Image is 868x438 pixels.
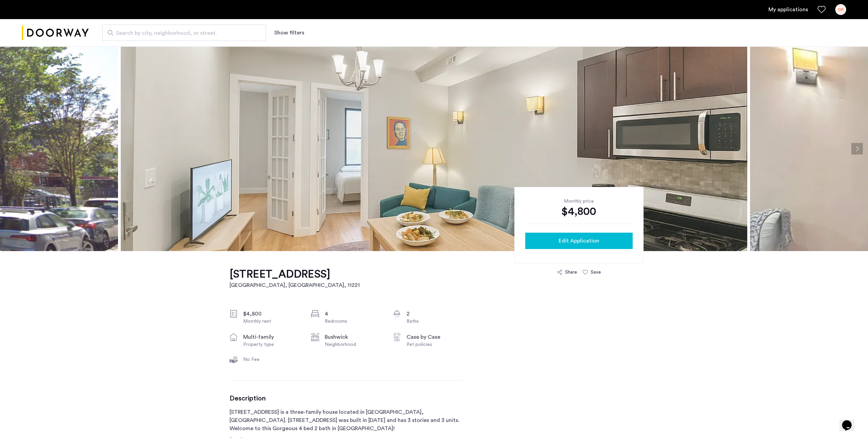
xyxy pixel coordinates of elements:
[325,341,382,348] div: Neighborhood
[407,310,464,318] div: 2
[243,356,300,363] div: No Fee
[325,318,382,325] div: Bedrooms
[243,310,300,318] div: $4,800
[851,143,863,155] button: Next apartment
[116,29,247,37] span: Search by city, neighborhood, or street.
[230,408,464,433] p: [STREET_ADDRESS] is a three-family house located in [GEOGRAPHIC_DATA], [GEOGRAPHIC_DATA]. [STREET...
[243,318,300,325] div: Monthly rent
[565,269,577,276] div: Share
[22,20,89,46] a: Cazamio logo
[407,333,464,341] div: Case by Case
[325,310,382,318] div: 4
[230,394,464,403] h3: Description
[407,341,464,348] div: Pet policies
[230,267,360,289] a: [STREET_ADDRESS][GEOGRAPHIC_DATA], [GEOGRAPHIC_DATA], 11221
[243,341,300,348] div: Property type
[407,318,464,325] div: Baths
[835,4,846,15] div: DR
[5,143,17,155] button: Previous apartment
[22,20,89,46] img: logo
[102,25,266,41] input: Apartment Search
[325,333,382,341] div: Bushwick
[525,233,633,249] button: button
[768,5,808,14] a: My application
[559,237,599,245] span: Edit Application
[230,281,360,289] h2: [GEOGRAPHIC_DATA], [GEOGRAPHIC_DATA] , 11221
[274,29,304,37] button: Show or hide filters
[121,46,747,251] img: apartment
[818,5,826,14] a: Favorites
[525,198,633,205] div: Monthly price
[525,205,633,218] div: $4,800
[243,333,300,341] div: multi-family
[591,269,601,276] div: Save
[230,267,360,281] h1: [STREET_ADDRESS]
[839,411,861,431] iframe: chat widget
